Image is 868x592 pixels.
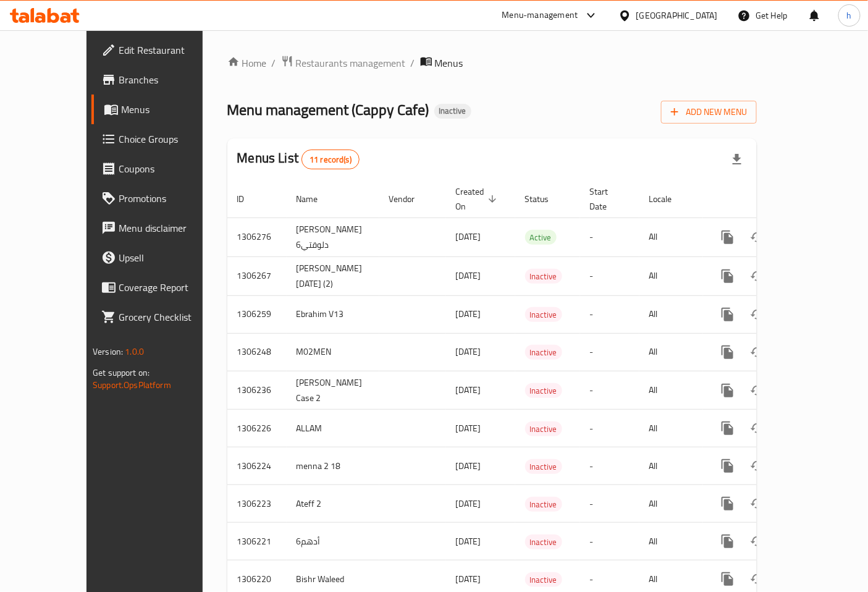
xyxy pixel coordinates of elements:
[272,56,276,70] li: /
[580,295,639,333] td: -
[119,72,222,87] span: Branches
[119,161,222,176] span: Coupons
[456,533,481,549] span: [DATE]
[91,302,232,332] a: Grocery Checklist
[227,55,757,71] nav: breadcrumb
[525,421,562,436] div: Inactive
[91,273,232,302] a: Coverage Report
[296,56,406,70] span: Restaurants management
[237,192,261,206] span: ID
[580,523,639,560] td: -
[287,371,379,410] td: [PERSON_NAME] Case 2
[227,410,287,447] td: 1306226
[639,410,703,447] td: All
[713,300,743,329] button: more
[456,382,481,398] span: [DATE]
[580,333,639,371] td: -
[661,101,757,124] button: Add New Menu
[525,573,562,587] span: Inactive
[119,191,222,206] span: Promotions
[743,337,772,367] button: Change Status
[435,56,463,70] span: Menus
[525,230,557,245] div: Active
[713,261,743,291] button: more
[743,300,772,329] button: Change Status
[287,333,379,371] td: M02MEN
[580,218,639,256] td: -
[227,485,287,523] td: 1306223
[91,213,232,243] a: Menu disclaimer
[639,485,703,523] td: All
[119,43,222,57] span: Edit Restaurant
[713,451,743,481] button: more
[636,9,718,22] div: [GEOGRAPHIC_DATA]
[713,489,743,518] button: more
[281,55,406,71] a: Restaurants management
[525,307,562,322] div: Inactive
[227,295,287,333] td: 1306259
[301,150,360,169] div: Total records count
[722,145,752,174] div: Export file
[287,410,379,447] td: ALLAM
[580,410,639,447] td: -
[119,310,222,324] span: Grocery Checklist
[456,344,481,360] span: [DATE]
[227,96,429,124] span: Menu management ( Cappy Cafe )
[456,229,481,245] span: [DATE]
[743,376,772,405] button: Change Status
[713,337,743,367] button: more
[525,230,557,245] span: Active
[639,447,703,485] td: All
[525,535,562,549] div: Inactive
[525,383,562,398] div: Inactive
[227,218,287,256] td: 1306276
[434,104,471,119] div: Inactive
[743,526,772,556] button: Change Status
[743,413,772,443] button: Change Status
[119,280,222,295] span: Coverage Report
[580,371,639,410] td: -
[713,526,743,556] button: more
[525,384,562,398] span: Inactive
[847,9,852,22] span: h
[525,460,562,474] span: Inactive
[525,308,562,322] span: Inactive
[525,345,562,360] span: Inactive
[237,149,360,169] h2: Menus List
[639,371,703,410] td: All
[93,377,171,393] a: Support.OpsPlatform
[743,222,772,252] button: Change Status
[93,365,150,381] span: Get support on:
[119,250,222,265] span: Upsell
[743,261,772,291] button: Change Status
[91,184,232,213] a: Promotions
[525,269,562,284] div: Inactive
[227,56,267,70] a: Home
[389,192,431,206] span: Vendor
[703,180,841,218] th: Actions
[302,154,359,166] span: 11 record(s)
[287,523,379,560] td: أدهم6
[411,56,415,70] li: /
[580,447,639,485] td: -
[119,132,222,146] span: Choice Groups
[639,256,703,295] td: All
[287,485,379,523] td: Ateff 2
[287,295,379,333] td: Ebrahim V13
[227,333,287,371] td: 1306248
[287,447,379,485] td: menna 2 18
[743,489,772,518] button: Change Status
[434,106,471,116] span: Inactive
[91,154,232,184] a: Coupons
[91,243,232,273] a: Upsell
[227,371,287,410] td: 1306236
[713,413,743,443] button: more
[671,104,747,120] span: Add New Menu
[91,124,232,154] a: Choice Groups
[456,496,481,512] span: [DATE]
[227,256,287,295] td: 1306267
[121,102,222,117] span: Menus
[525,459,562,474] div: Inactive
